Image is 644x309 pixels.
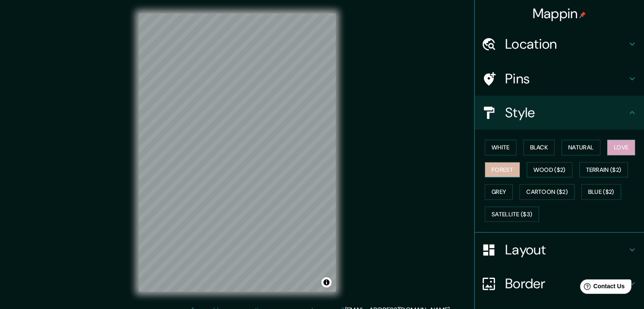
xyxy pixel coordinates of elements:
[505,104,627,121] h4: Style
[505,275,627,292] h4: Border
[579,162,628,178] button: Terrain ($2)
[561,140,600,155] button: Natural
[475,96,644,130] div: Style
[139,14,336,292] canvas: Map
[533,5,586,22] h4: Mappin
[475,233,644,267] div: Layout
[579,11,586,18] img: pin-icon.png
[505,70,627,87] h4: Pins
[475,267,644,301] div: Border
[520,184,575,200] button: Cartoon ($2)
[505,36,627,52] h4: Location
[321,277,332,287] button: Toggle attribution
[607,140,635,155] button: Love
[569,276,635,300] iframe: Help widget launcher
[505,241,627,258] h4: Layout
[485,140,517,155] button: White
[523,140,555,155] button: Black
[485,207,539,222] button: Satellite ($3)
[485,162,520,178] button: Forest
[475,27,644,61] div: Location
[485,184,513,200] button: Grey
[475,62,644,96] div: Pins
[581,184,621,200] button: Blue ($2)
[527,162,572,178] button: Wood ($2)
